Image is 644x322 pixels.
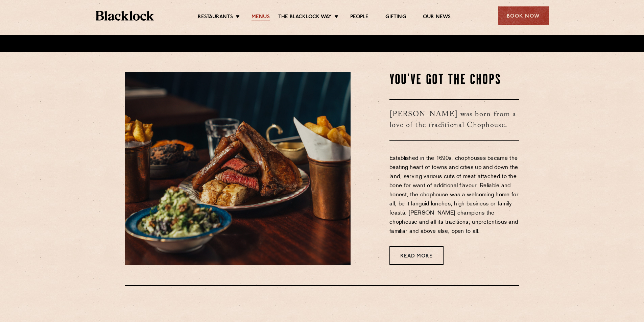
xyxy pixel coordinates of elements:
[125,72,351,265] img: May25-Blacklock-AllIn-00417-scaled-e1752246198448.jpg
[389,72,519,89] h2: You've Got The Chops
[389,246,444,265] a: Read More
[96,11,154,21] img: BL_Textured_Logo-footer-cropped.svg
[423,14,451,21] a: Our News
[385,14,406,21] a: Gifting
[498,6,549,25] div: Book Now
[278,14,332,21] a: The Blacklock Way
[252,14,270,21] a: Menus
[350,14,368,21] a: People
[389,99,519,141] h3: [PERSON_NAME] was born from a love of the traditional Chophouse.
[198,14,233,21] a: Restaurants
[389,154,519,236] p: Established in the 1690s, chophouses became the beating heart of towns and cities up and down the...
